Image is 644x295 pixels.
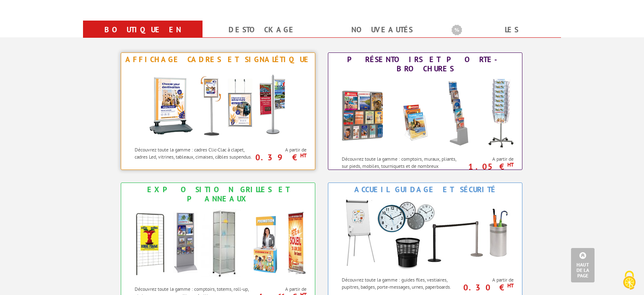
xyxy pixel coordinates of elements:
[252,155,306,160] p: 0.39 €
[330,55,520,73] div: Présentoirs et Porte-brochures
[93,22,192,52] a: Boutique en ligne
[333,76,517,151] img: Présentoirs et Porte-brochures
[571,248,595,282] a: Haut de la page
[464,277,514,283] span: A partir de
[507,282,514,289] sup: HT
[135,146,254,160] p: Découvrez toute la gamme : cadres Clic-Clac à clapet, cadres Led, vitrines, tableaux, cimaises, c...
[121,52,315,170] a: Affichage Cadres et Signalétique Affichage Cadres et Signalétique Découvrez toute la gamme : cadr...
[300,152,306,159] sup: HT
[123,185,313,204] div: Exposition Grilles et Panneaux
[330,185,520,194] div: Accueil Guidage et Sécurité
[507,161,514,168] sup: HT
[328,52,522,170] a: Présentoirs et Porte-brochures Présentoirs et Porte-brochures Découvrez toute la gamme : comptoir...
[257,286,306,292] span: A partir de
[123,55,313,64] div: Affichage Cadres et Signalétique
[619,270,640,291] img: Cookies (fenêtre modale)
[452,22,556,39] b: Les promotions
[460,285,514,290] p: 0.30 €
[464,156,514,162] span: A partir de
[126,206,310,281] img: Exposition Grilles et Panneaux
[452,22,551,52] a: Les promotions
[615,266,644,295] button: Cookies (fenêtre modale)
[213,22,312,37] a: Destockage
[342,276,461,290] p: Découvrez toute la gamme : guides files, vestiaires, pupitres, badges, porte-messages, urnes, pap...
[332,22,431,37] a: nouveautés
[257,146,306,153] span: A partir de
[342,155,461,177] p: Découvrez toute la gamme : comptoirs, muraux, pliants, sur pieds, mobiles, tourniquets et de nomb...
[460,164,514,169] p: 1.05 €
[333,196,517,272] img: Accueil Guidage et Sécurité
[140,66,296,142] img: Affichage Cadres et Signalétique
